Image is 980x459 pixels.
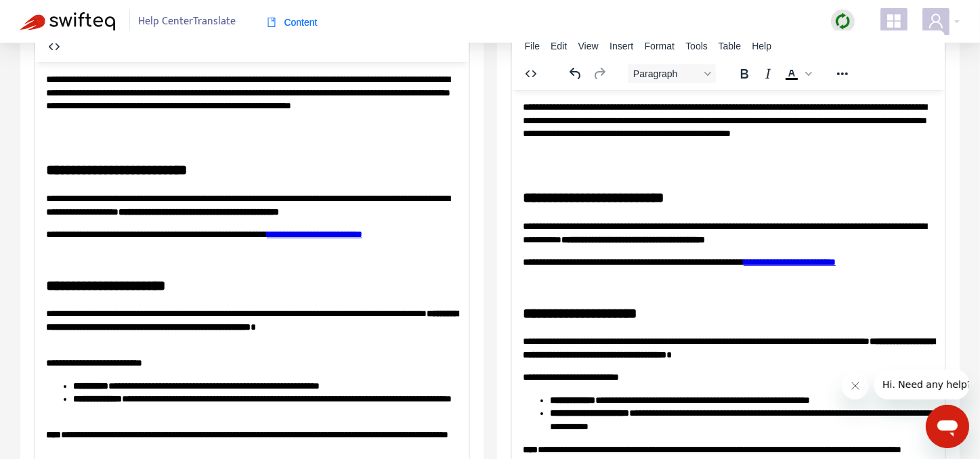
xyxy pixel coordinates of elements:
span: Help [752,41,771,51]
span: Hi. Need any help? [8,9,98,20]
span: user [928,13,944,29]
span: Insert [610,41,633,51]
span: File [525,41,540,51]
button: Bold [733,64,756,83]
span: Edit [551,41,567,51]
iframe: Stäng meddelande [842,372,869,399]
img: Swifteq [20,12,115,31]
button: Redo [588,64,611,83]
button: Reveal or hide additional toolbar items [831,64,854,83]
span: Tools [685,41,708,51]
span: book [267,18,276,27]
span: Content [267,17,318,28]
span: View [578,41,599,51]
span: Help Center Translate [139,9,236,35]
span: Table [719,41,741,51]
button: Undo [564,64,587,83]
img: sync.dc5367851b00ba804db3.png [834,13,851,30]
iframe: Knapp för att öppna meddelandefönstret [926,405,969,448]
iframe: Meddelande från företag [874,370,969,399]
span: Format [645,41,675,51]
span: Paragraph [633,68,700,79]
span: appstore [886,13,902,29]
button: Italic [757,64,780,83]
div: Text color Black [780,64,814,83]
button: Block Paragraph [628,64,716,83]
